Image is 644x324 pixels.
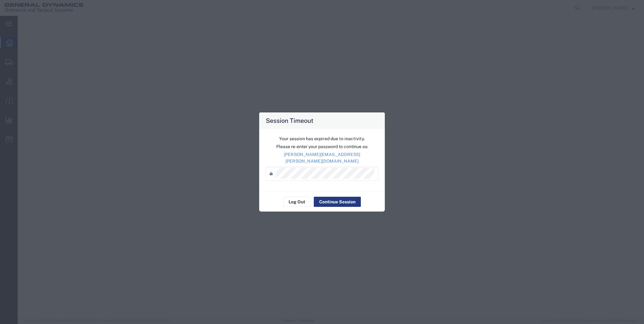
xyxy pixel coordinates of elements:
[314,197,361,207] button: Continue Session
[266,151,378,165] p: [PERSON_NAME][EMAIL_ADDRESS][PERSON_NAME][DOMAIN_NAME]
[266,135,378,142] p: Your session has expired due to inactivity.
[266,143,378,150] p: Please re-enter your password to continue as:
[266,116,313,125] h4: Session Timeout
[283,197,311,207] button: Log Out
